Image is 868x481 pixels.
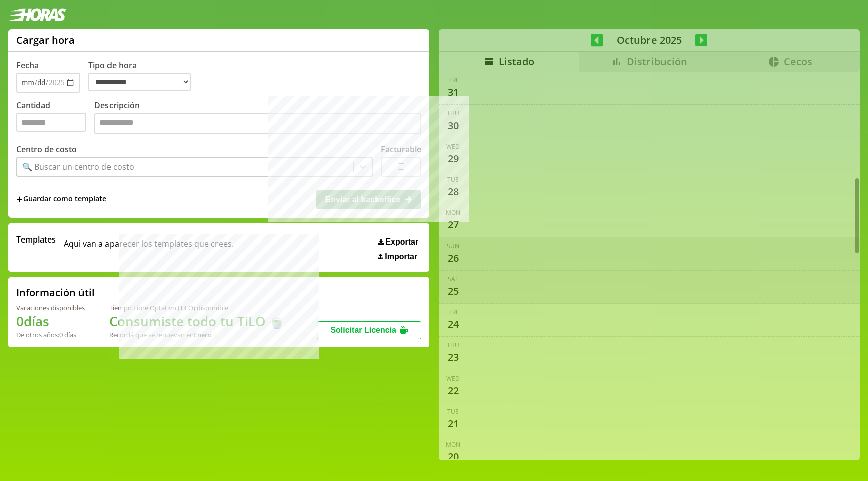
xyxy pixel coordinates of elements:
span: Exportar [385,237,418,247]
span: Aqui van a aparecer los templates que crees. [64,234,234,261]
label: Centro de costo [16,144,77,155]
h1: 0 días [16,312,85,330]
h1: Consumiste todo tu TiLO 🍵 [109,312,285,330]
div: De otros años: 0 días [16,330,85,339]
div: Tiempo Libre Optativo (TiLO) disponible [109,303,285,312]
h2: Información útil [16,286,95,299]
div: Vacaciones disponibles [16,303,85,312]
img: logotipo [8,8,66,21]
span: Solicitar Licencia [330,326,396,334]
button: Exportar [375,237,421,247]
span: Templates [16,234,56,245]
div: Recordá que se renuevan en [109,330,285,339]
input: Cantidad [16,113,86,132]
textarea: Descripción [94,113,421,134]
div: 🔍 Buscar un centro de costo [22,161,134,172]
label: Descripción [94,100,421,137]
span: + [16,194,22,205]
label: Tipo de hora [88,60,199,93]
b: Enero [194,330,212,339]
span: Importar [385,252,417,261]
h1: Cargar hora [16,33,75,47]
select: Tipo de hora [88,73,191,91]
label: Facturable [381,144,421,155]
button: Solicitar Licencia [317,321,421,339]
label: Fecha [16,60,39,71]
label: Cantidad [16,100,94,137]
span: +Guardar como template [16,194,106,205]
